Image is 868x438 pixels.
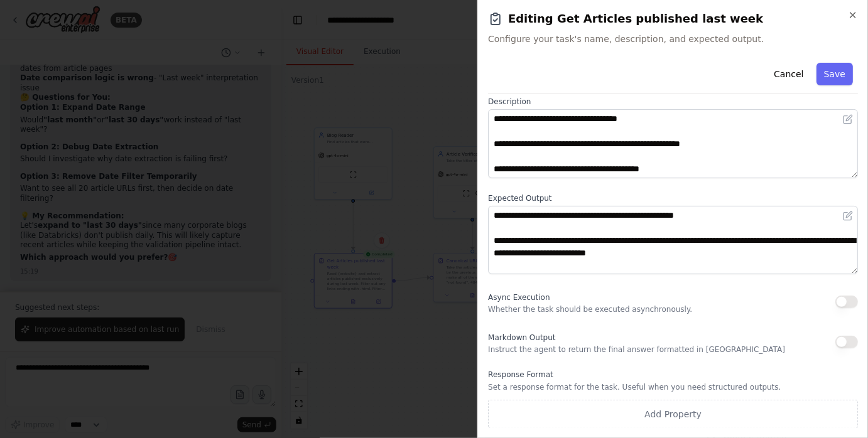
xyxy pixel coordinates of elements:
p: Set a response format for the task. Useful when you need structured outputs. [488,382,858,392]
button: Open in editor [840,208,855,223]
label: Response Format [488,370,858,380]
span: Async Execution [488,293,550,302]
label: Expected Output [488,193,858,203]
button: Save [816,63,853,85]
h2: Editing Get Articles published last week [488,10,858,28]
span: Configure your task's name, description, and expected output. [488,33,858,45]
label: Description [488,97,858,107]
p: Whether the task should be executed asynchronously. [488,304,692,314]
button: Open in editor [840,112,855,127]
span: Markdown Output [488,333,555,342]
button: Add Property [488,400,858,429]
button: Cancel [766,63,811,85]
p: Instruct the agent to return the final answer formatted in [GEOGRAPHIC_DATA] [488,345,785,355]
